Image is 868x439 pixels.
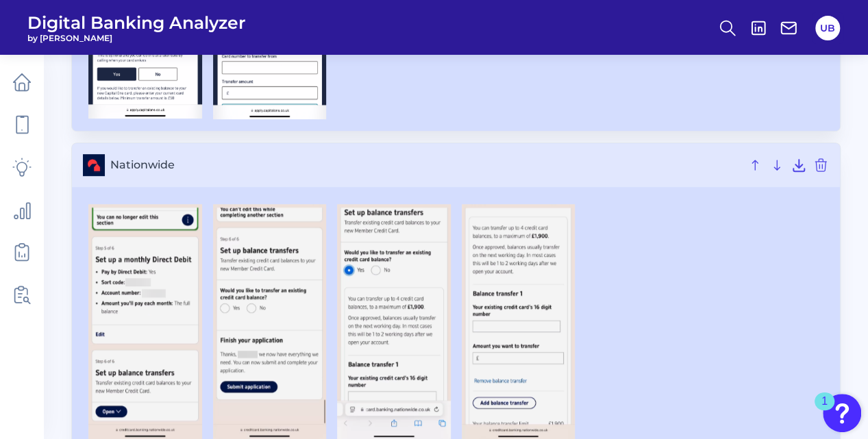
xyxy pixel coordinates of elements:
[213,204,327,439] img: Nationwide
[27,12,246,33] span: Digital Banking Analyzer
[462,204,575,439] img: Nationwide
[110,158,741,171] span: Nationwide
[823,394,861,432] button: Open Resource Center, 1 new notification
[27,33,246,43] span: by [PERSON_NAME]
[337,204,451,439] img: Nationwide
[88,204,202,439] img: Nationwide
[815,16,840,40] button: UB
[821,401,828,419] div: 1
